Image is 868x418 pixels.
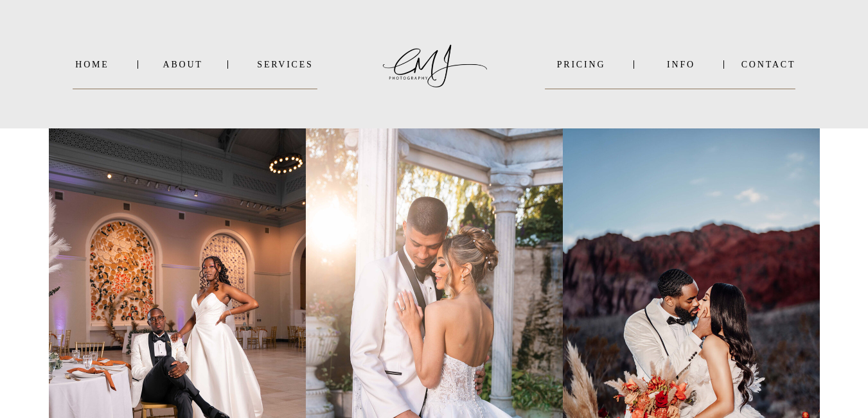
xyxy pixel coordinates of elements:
[741,60,796,69] a: Contact
[253,60,318,69] a: SERVICES
[545,60,617,69] a: PRICING
[163,60,202,69] a: About
[650,60,713,69] a: INFO
[73,60,112,69] a: Home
